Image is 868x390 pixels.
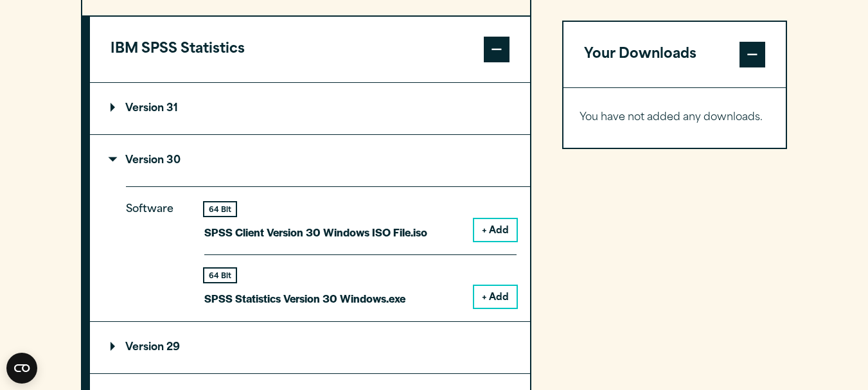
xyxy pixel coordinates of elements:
[563,87,786,148] div: Your Downloads
[6,353,37,384] button: Open CMP widget
[204,289,405,308] p: SPSS Statistics Version 30 Windows.exe
[126,200,184,297] p: Software
[204,269,236,282] div: 64 Bit
[563,22,786,87] button: Your Downloads
[90,83,530,134] summary: Version 31
[474,219,517,241] button: + Add
[474,286,517,308] button: + Add
[90,135,530,186] summary: Version 30
[111,342,180,353] p: Version 29
[90,17,530,82] button: IBM SPSS Statistics
[111,155,181,166] p: Version 30
[204,223,427,242] p: SPSS Client Version 30 Windows ISO File.iso
[90,322,530,373] summary: Version 29
[111,103,178,114] p: Version 31
[204,202,236,216] div: 64 Bit
[580,109,770,127] p: You have not added any downloads.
